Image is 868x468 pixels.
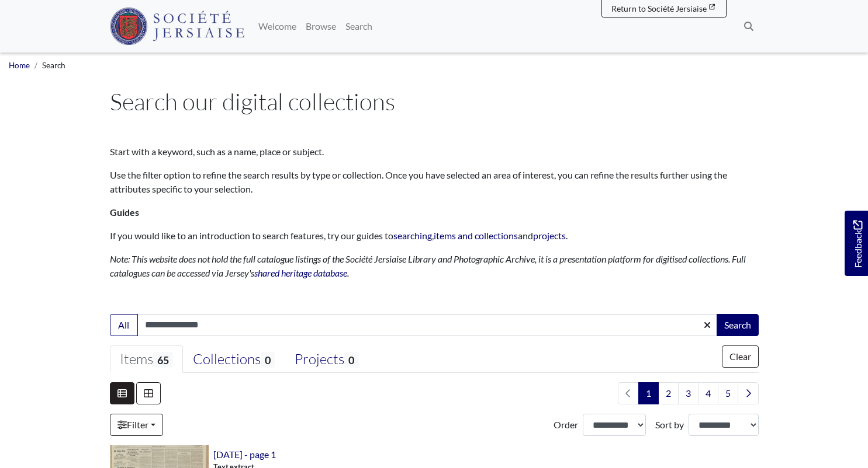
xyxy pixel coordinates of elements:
[120,351,173,368] div: Items
[301,15,341,38] a: Browse
[213,449,276,460] a: [DATE] - page 1
[193,351,275,368] div: Collections
[613,382,759,404] nav: pagination
[42,61,65,70] span: Search
[110,8,245,45] img: Société Jersiaise
[850,220,864,267] span: Feedback
[254,267,347,278] a: shared heritage database
[254,15,301,38] a: Welcome
[110,253,746,278] em: Note: This website does not hold the full catalogue listings of the Société Jersiaise Library and...
[110,88,759,116] h1: Search our digital collections
[434,230,518,241] a: items and collections
[137,314,718,336] input: Enter one or more search terms...
[678,382,698,404] a: Goto page 3
[110,5,245,48] a: Société Jersiaise logo
[554,418,578,432] label: Order
[698,382,718,404] a: Goto page 4
[110,145,759,159] p: Start with a keyword, such as a name, place or subject.
[611,4,707,13] span: Return to Société Jersiaise
[110,314,138,336] button: All
[110,207,139,218] strong: Guides
[344,352,358,368] span: 0
[717,314,759,336] button: Search
[110,229,759,243] p: If you would like to an introduction to search features, try our guides to , and .
[341,15,377,38] a: Search
[845,211,868,276] a: Would you like to provide feedback?
[110,414,163,436] a: Filter
[638,382,659,404] span: Goto page 1
[722,345,759,368] button: Clear
[393,230,432,241] a: searching
[718,382,738,404] a: Goto page 5
[110,168,759,196] p: Use the filter option to refine the search results by type or collection. Once you have selected ...
[738,382,759,404] a: Next page
[153,352,173,368] span: 65
[655,418,684,432] label: Sort by
[658,382,679,404] a: Goto page 2
[295,351,358,368] div: Projects
[261,352,275,368] span: 0
[618,382,639,404] li: Previous page
[533,230,566,241] a: projects
[9,61,30,70] a: Home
